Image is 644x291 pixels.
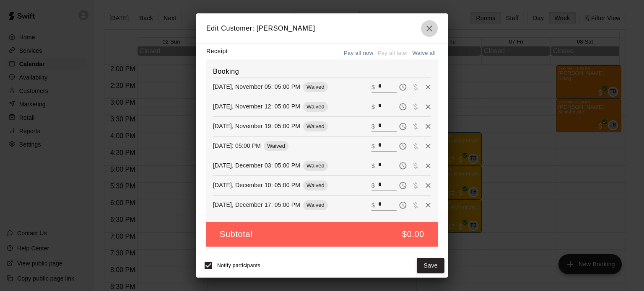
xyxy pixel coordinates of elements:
button: Waive all [410,47,438,60]
span: Waived [303,84,328,90]
span: Waive payment [409,103,422,110]
p: $ [371,142,375,150]
button: Remove [422,199,434,211]
p: [DATE]: 05:00 PM [213,142,261,150]
p: $ [371,122,375,131]
p: $ [371,103,375,111]
p: [DATE], December 17: 05:00 PM [213,201,300,209]
span: Pay later [397,83,409,90]
span: Waived [303,182,328,188]
h5: Subtotal [220,229,252,240]
h6: Booking [213,66,431,77]
button: Save [417,258,444,273]
span: Waive payment [409,122,422,129]
button: Remove [422,140,434,152]
span: Pay later [397,181,409,188]
span: Waive payment [409,181,422,188]
button: Remove [422,160,434,172]
span: Waived [303,162,328,169]
p: [DATE], November 05: 05:00 PM [213,82,300,91]
span: Pay later [397,162,409,169]
p: $ [371,83,375,91]
label: Receipt [206,47,228,60]
span: Waived [264,143,288,149]
button: Remove [422,120,434,133]
p: [DATE], December 10: 05:00 PM [213,181,300,189]
button: Remove [422,179,434,192]
p: $ [371,181,375,190]
span: Waive payment [409,83,422,90]
h5: $0.00 [402,229,424,240]
p: [DATE], November 12: 05:00 PM [213,102,300,111]
button: Pay all now [342,47,376,60]
span: Waived [303,103,328,110]
span: Waived [303,123,328,129]
p: $ [371,201,375,209]
span: Pay later [397,103,409,110]
span: Waived [303,202,328,208]
span: Pay later [397,142,409,149]
h2: Edit Customer: [PERSON_NAME] [196,13,448,44]
span: Waive payment [409,201,422,208]
span: Waive payment [409,162,422,169]
span: Pay later [397,201,409,208]
span: Pay later [397,122,409,129]
button: Remove [422,81,434,93]
span: Waive payment [409,142,422,149]
button: Remove [422,100,434,113]
p: $ [371,162,375,170]
p: [DATE], November 19: 05:00 PM [213,122,300,130]
span: Notify participants [217,263,260,268]
p: [DATE], December 03: 05:00 PM [213,161,300,170]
